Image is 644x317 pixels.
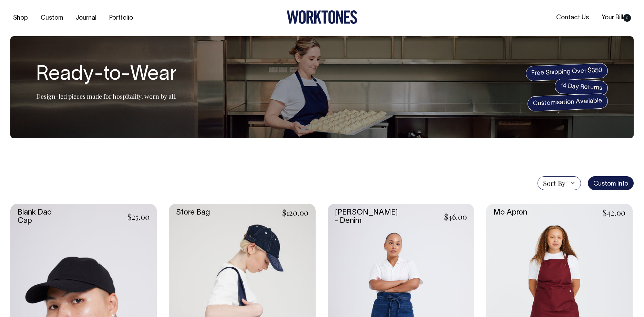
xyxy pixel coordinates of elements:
a: Contact Us [553,12,592,23]
a: Custom [38,12,66,24]
a: Custom Info [588,176,634,190]
a: Your Bill0 [599,12,634,23]
span: Sort By [543,179,565,187]
span: Free Shipping Over $350 [525,63,608,81]
span: Customisation Available [527,93,608,111]
span: 0 [623,14,631,22]
a: Shop [10,12,31,24]
span: 14 Day Returns [554,78,608,96]
h1: Ready-to-Wear [36,64,177,86]
a: Portfolio [106,12,136,24]
a: Journal [73,12,99,24]
p: Design-led pieces made for hospitality, worn by all. [36,92,177,100]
